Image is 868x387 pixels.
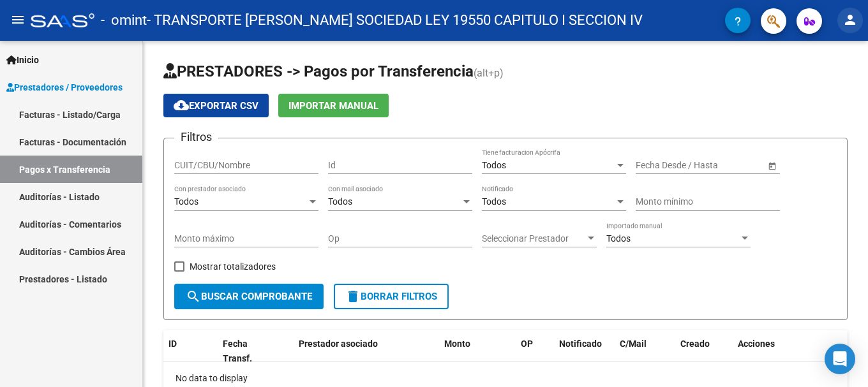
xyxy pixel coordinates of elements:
span: OP [521,339,533,349]
span: Todos [606,233,631,244]
mat-icon: search [186,289,201,304]
h3: Filtros [174,128,218,146]
span: Notificado [559,339,602,349]
span: Buscar Comprobante [186,291,312,302]
datatable-header-cell: C/Mail [615,330,675,372]
datatable-header-cell: Creado [675,330,733,372]
datatable-header-cell: Fecha Transf. [218,330,275,372]
div: Open Intercom Messenger [825,344,855,374]
button: Buscar Comprobante [174,284,324,309]
button: Exportar CSV [163,94,269,117]
span: (alt+p) [474,67,504,79]
mat-icon: person [842,12,858,27]
span: Acciones [738,339,775,349]
mat-icon: menu [10,12,26,27]
span: PRESTADORES -> Pagos por Transferencia [163,62,474,80]
input: Fecha inicio [636,160,682,171]
span: - TRANSPORTE [PERSON_NAME] SOCIEDAD LEY 19550 CAPITULO I SECCION IV [147,6,643,34]
datatable-header-cell: Acciones [733,330,848,372]
span: C/Mail [620,339,647,349]
span: Borrar Filtros [345,291,437,302]
span: Prestadores / Proveedores [6,80,123,94]
span: Mostrar totalizadores [190,259,276,274]
span: Inicio [6,53,39,67]
mat-icon: cloud_download [174,98,189,113]
mat-icon: delete [345,289,361,304]
button: Open calendar [765,159,779,172]
span: Todos [482,196,506,207]
span: Fecha Transf. [223,339,252,363]
input: Fecha fin [693,160,756,171]
datatable-header-cell: OP [516,330,554,372]
button: Borrar Filtros [334,284,449,309]
datatable-header-cell: Monto [439,330,516,372]
span: Todos [482,160,506,170]
button: Importar Manual [278,94,389,117]
span: Importar Manual [288,100,378,112]
span: Todos [328,196,352,207]
datatable-header-cell: Prestador asociado [294,330,439,372]
span: Creado [680,339,710,349]
datatable-header-cell: ID [163,330,218,372]
span: Todos [174,196,198,207]
span: Exportar CSV [174,100,258,112]
span: Monto [444,339,470,349]
span: Seleccionar Prestador [482,233,585,244]
datatable-header-cell: Notificado [554,330,615,372]
span: Prestador asociado [299,339,378,349]
span: - omint [101,6,147,34]
span: ID [168,339,177,349]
